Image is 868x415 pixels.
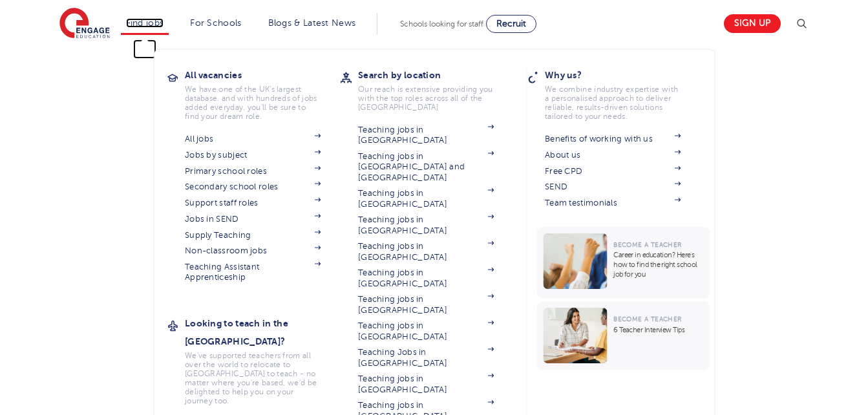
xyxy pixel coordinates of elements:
[358,125,494,146] a: Teaching jobs in [GEOGRAPHIC_DATA]
[185,246,321,256] a: Non-classroom jobs
[358,347,494,368] a: Teaching Jobs in [GEOGRAPHIC_DATA]
[545,166,681,176] a: Free CPD
[185,166,321,176] a: Primary school roles
[545,134,681,144] a: Benefits of working with us
[358,151,494,183] a: Teaching jobs in [GEOGRAPHIC_DATA] and [GEOGRAPHIC_DATA]
[613,315,681,323] span: Become a Teacher
[185,150,321,160] a: Jobs by subject
[185,182,321,192] a: Secondary school roles
[358,85,494,112] p: Our reach is extensive providing you with the top roles across all of the [GEOGRAPHIC_DATA]
[400,19,483,28] span: Schools looking for staff
[185,314,340,350] h3: Looking to teach in the [GEOGRAPHIC_DATA]?
[59,8,110,40] img: Engage Education
[496,19,526,28] span: Recruit
[126,18,164,28] a: Find jobs
[358,294,494,315] a: Teaching jobs in [GEOGRAPHIC_DATA]
[613,250,703,279] p: Career in education? Here’s how to find the right school job for you
[358,374,494,395] a: Teaching jobs in [GEOGRAPHIC_DATA]
[185,262,321,283] a: Teaching Assistant Apprenticeship
[185,230,321,240] a: Supply Teaching
[185,198,321,208] a: Support staff roles
[268,18,356,28] a: Blogs & Latest News
[185,314,340,405] a: Looking to teach in the [GEOGRAPHIC_DATA]?We've supported teachers from all over the world to rel...
[545,182,681,192] a: SEND
[185,85,321,121] p: We have one of the UK's largest database. and with hundreds of jobs added everyday. you'll be sur...
[545,66,700,121] a: Why us?We combine industry expertise with a personalised approach to deliver reliable, results-dr...
[724,14,781,33] a: Sign up
[613,325,703,335] p: 6 Teacher Interview Tips
[545,85,681,121] p: We combine industry expertise with a personalised approach to deliver reliable, results-driven so...
[536,301,713,370] a: Become a Teacher6 Teacher Interview Tips
[536,227,713,299] a: Become a TeacherCareer in education? Here’s how to find the right school job for you
[358,268,494,289] a: Teaching jobs in [GEOGRAPHIC_DATA]
[358,188,494,209] a: Teaching jobs in [GEOGRAPHIC_DATA]
[185,351,321,405] p: We've supported teachers from all over the world to relocate to [GEOGRAPHIC_DATA] to teach - no m...
[185,134,321,144] a: All jobs
[358,66,513,112] a: Search by locationOur reach is extensive providing you with the top roles across all of the [GEOG...
[545,66,700,84] h3: Why us?
[185,214,321,224] a: Jobs in SEND
[358,215,494,236] a: Teaching jobs in [GEOGRAPHIC_DATA]
[185,66,340,121] a: All vacanciesWe have one of the UK's largest database. and with hundreds of jobs added everyday. ...
[358,241,494,262] a: Teaching jobs in [GEOGRAPHIC_DATA]
[486,15,536,33] a: Recruit
[545,198,681,208] a: Team testimonials
[358,66,513,84] h3: Search by location
[185,66,340,84] h3: All vacancies
[613,241,681,248] span: Become a Teacher
[190,18,241,28] a: For Schools
[545,150,681,160] a: About us
[52,359,816,392] h3: Recommended for you
[358,321,494,342] a: Teaching jobs in [GEOGRAPHIC_DATA]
